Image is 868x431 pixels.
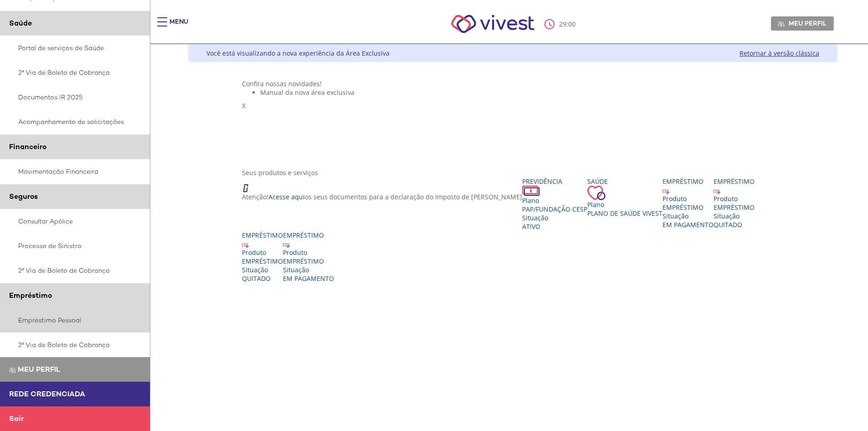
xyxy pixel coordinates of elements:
div: Saúde [587,177,663,186]
img: ico_emprestimo.svg [283,241,290,248]
img: ico_emprestimo.svg [663,187,669,194]
p: Atenção! os seus documentos para a declaração do Imposto de [PERSON_NAME] [242,192,522,201]
span: EM PAGAMENTO [663,220,714,229]
div: Situação [663,212,714,220]
div: Empréstimo [283,231,334,239]
img: Vivest [441,5,544,43]
a: Meu perfil [771,16,834,30]
div: Situação [283,265,334,274]
span: Meu perfil [18,364,60,374]
a: Previdência PlanoPAP/Fundação CESP SituaçãoAtivo [522,177,587,231]
a: Empréstimo Produto EMPRÉSTIMO Situação QUITADO [242,231,283,283]
div: Situação [714,212,755,220]
img: Meu perfil [778,21,785,27]
a: Empréstimo Produto EMPRÉSTIMO Situação EM PAGAMENTO [663,177,714,229]
div: Você está visualizando a nova experiência da Área Exclusiva [206,49,390,57]
a: Acesse aqui [268,192,305,201]
span: Meu perfil [789,19,827,27]
img: ico_emprestimo.svg [242,241,249,248]
img: ico_coracao.png [587,186,606,200]
div: Produto [714,194,755,203]
img: ico_dinheiro.png [522,186,540,196]
a: Empréstimo Produto EMPRÉSTIMO Situação QUITADO [714,177,755,229]
a: Retornar à versão clássica [740,49,819,57]
span: Manual da nova área exclusiva [260,88,354,97]
div: Situação [522,213,587,222]
span: PAP/Fundação CESP [522,205,587,213]
span: QUITADO [242,274,271,283]
span: Ativo [522,222,540,231]
div: EMPRÉSTIMO [714,203,755,212]
div: Situação [242,265,283,274]
div: Menu [169,17,188,36]
div: Plano [587,200,663,209]
div: Plano [522,196,587,205]
div: Produto [242,248,283,257]
img: ico_emprestimo.svg [714,187,720,194]
div: Empréstimo [242,231,283,239]
span: Sair [9,414,24,423]
span: Rede Credenciada [9,389,85,399]
a: Saúde PlanoPlano de Saúde VIVEST [587,177,663,218]
span: EM PAGAMENTO [283,274,334,283]
img: Meu perfil [9,367,16,374]
img: ico_atencao.png [242,177,257,192]
div: EMPRÉSTIMO [242,257,283,265]
div: : [544,19,577,29]
span: X [242,101,246,110]
span: Financeiro [9,142,46,151]
div: EMPRÉSTIMO [283,257,334,265]
span: Saúde [9,18,32,28]
span: QUITADO [714,220,742,229]
a: Empréstimo Produto EMPRÉSTIMO Situação EM PAGAMENTO [283,231,334,283]
div: Empréstimo [714,177,755,186]
div: Previdência [522,177,587,186]
span: 29 [559,20,566,28]
section: <span lang="pt-BR" dir="ltr">Visualizador do Conteúdo da Web</span> 1 [242,79,783,159]
div: Produto [663,194,714,203]
span: Plano de Saúde VIVEST [587,209,663,218]
span: Seguros [9,192,38,201]
div: EMPRÉSTIMO [663,203,714,212]
div: Confira nossas novidades! [242,79,783,88]
div: Seus produtos e serviços [242,168,783,177]
div: Produto [283,248,334,257]
span: 00 [568,20,575,28]
span: Empréstimo [9,291,52,300]
div: Empréstimo [663,177,714,186]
